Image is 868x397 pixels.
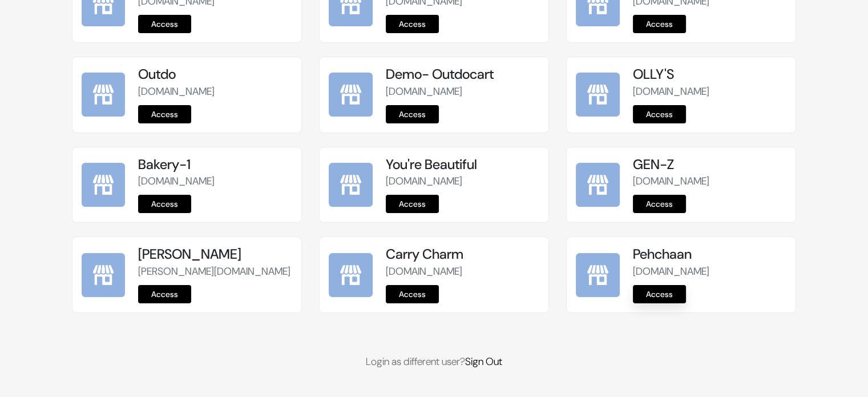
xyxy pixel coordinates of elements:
[386,66,539,83] h5: Demo- Outdocart
[633,285,686,303] a: Access
[138,15,191,33] a: Access
[633,246,786,263] h5: Pehchaan
[633,174,786,189] p: [DOMAIN_NAME]
[329,253,373,297] img: Carry Charm
[633,66,786,83] h5: OLLY'S
[138,157,292,173] h5: Bakery-1
[386,195,439,213] a: Access
[386,264,539,279] p: [DOMAIN_NAME]
[329,73,373,117] img: Demo- Outdocart
[138,285,191,303] a: Access
[386,174,539,189] p: [DOMAIN_NAME]
[138,105,191,123] a: Access
[386,105,439,123] a: Access
[82,163,126,207] img: Bakery-1
[138,66,292,83] h5: Outdo
[82,253,126,297] img: WALKER
[386,84,539,99] p: [DOMAIN_NAME]
[633,105,686,123] a: Access
[633,15,686,33] a: Access
[138,195,191,213] a: Access
[465,355,502,368] a: Sign Out
[386,246,539,263] h5: Carry Charm
[138,84,292,99] p: [DOMAIN_NAME]
[633,157,786,173] h5: GEN-Z
[386,157,539,173] h5: You're Beautiful
[386,15,439,33] a: Access
[72,354,797,370] p: Login as different user?
[82,73,126,117] img: Outdo
[633,195,686,213] a: Access
[329,163,373,207] img: You're Beautiful
[576,253,620,297] img: Pehchaan
[576,163,620,207] img: GEN-Z
[138,174,292,189] p: [DOMAIN_NAME]
[138,246,292,263] h5: [PERSON_NAME]
[633,264,786,279] p: [DOMAIN_NAME]
[633,84,786,99] p: [DOMAIN_NAME]
[386,285,439,303] a: Access
[576,73,620,117] img: OLLY'S
[138,264,292,279] p: [PERSON_NAME][DOMAIN_NAME]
